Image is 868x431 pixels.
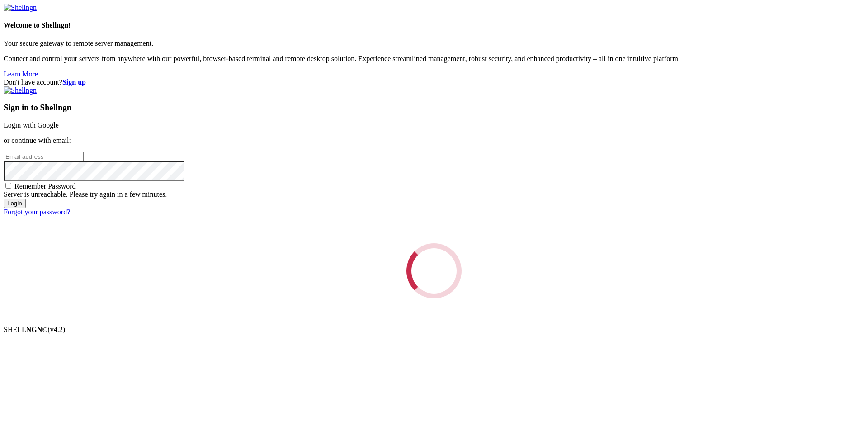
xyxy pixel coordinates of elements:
img: Shellngn [4,4,37,12]
a: Forgot your password? [4,208,70,216]
div: Don't have account? [4,78,864,86]
div: Server is unreachable. Please try again in a few minutes. [4,190,864,199]
a: Login with Google [4,121,59,129]
b: NGN [26,326,42,333]
h3: Sign in to Shellngn [4,103,864,113]
input: Remember Password [5,183,11,189]
span: 4.2.0 [48,326,66,333]
h4: Welcome to Shellngn! [4,21,864,29]
input: Login [4,199,26,208]
div: Loading... [404,241,464,301]
span: SHELL © [4,326,65,333]
img: Shellngn [4,86,37,95]
p: or continue with email: [4,137,864,145]
span: Remember Password [14,182,76,190]
a: Sign up [62,78,86,86]
p: Your secure gateway to remote server management. [4,39,864,47]
p: Connect and control your servers from anywhere with our powerful, browser-based terminal and remo... [4,55,864,63]
input: Email address [4,152,84,161]
a: Learn More [4,70,38,78]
